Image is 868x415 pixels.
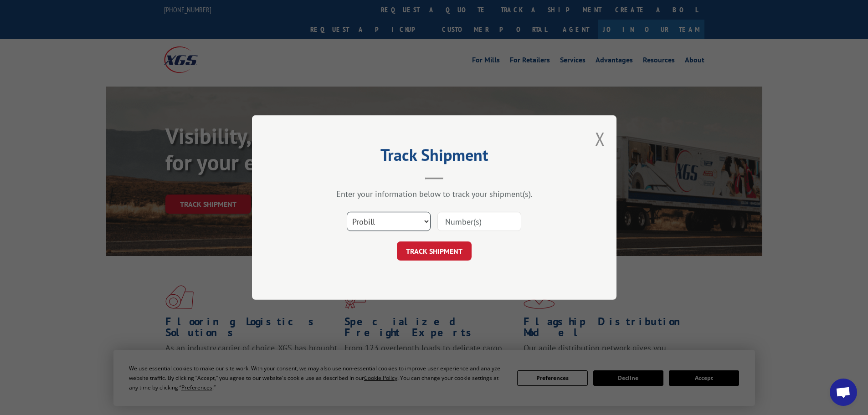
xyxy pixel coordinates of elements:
[298,149,571,166] h2: Track Shipment
[298,189,571,199] div: Enter your information below to track your shipment(s).
[437,212,521,231] input: Number(s)
[595,127,605,151] button: Close modal
[830,379,857,406] div: Open chat
[397,241,472,261] button: TRACK SHIPMENT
